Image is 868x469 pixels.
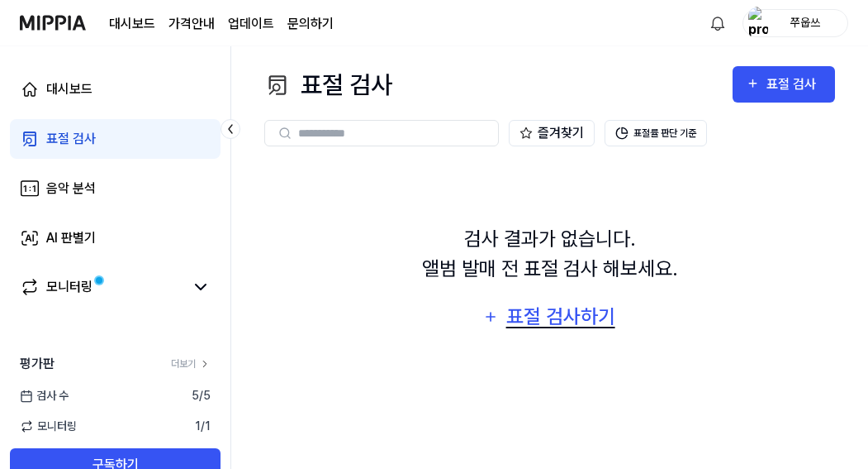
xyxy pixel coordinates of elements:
button: 표절률 판단 기준 [605,120,707,146]
div: 표절 검사 [264,66,392,103]
span: 1 / 1 [195,418,211,435]
span: 검사 수 [20,387,69,404]
span: 평가판 [20,354,55,374]
button: 표절 검사하기 [472,297,626,337]
span: 5 / 5 [192,387,211,404]
button: 표절 검사 [733,66,835,103]
a: 대시보드 [109,14,155,34]
div: 모니터링 [46,277,92,297]
a: 업데이트 [228,14,274,34]
button: 즐겨찾기 [509,120,595,146]
a: 문의하기 [287,14,334,34]
span: 모니터링 [20,418,77,435]
div: 검사 결과가 없습니다. 앨범 발매 전 표절 검사 해보세요. [422,224,678,284]
a: AI 판별기 [10,218,221,258]
div: 표절 검사 [766,74,822,95]
div: 표절 검사 [46,129,96,149]
a: 대시보드 [10,69,221,109]
button: profile쭈웁쓰 [742,9,848,37]
div: AI 판별기 [46,228,96,248]
img: 알림 [708,13,728,33]
div: 표절 검사하기 [505,301,617,333]
div: 음악 분석 [46,179,96,199]
a: 더보기 [171,357,211,371]
a: 음악 분석 [10,169,221,208]
a: 표절 검사 [10,119,221,159]
img: profile [748,7,768,40]
div: 쭈웁쓰 [773,13,837,31]
a: 가격안내 [168,14,215,34]
a: 모니터링 [20,277,184,297]
div: 대시보드 [46,79,92,99]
